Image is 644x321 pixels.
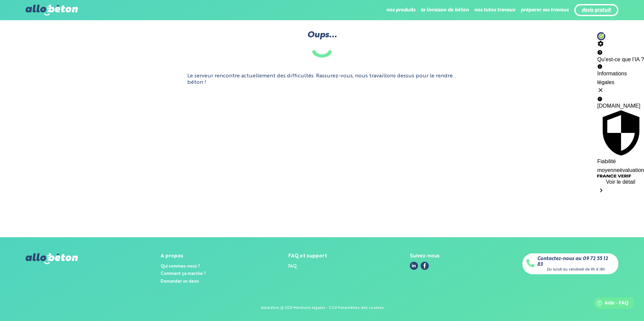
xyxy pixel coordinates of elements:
[337,306,338,310] div: -
[547,267,605,272] div: Du lundi au vendredi de 9h à 18h
[288,264,297,269] a: FAQ
[326,306,328,310] span: -
[187,73,457,85] p: Le serveur rencontre actuellement des difficultés. Rassurez-vous, nous travaillons dessus pour le...
[288,253,327,259] div: FAQ et support
[582,7,611,13] a: devis gratuit
[161,253,206,259] div: A propos
[161,272,206,276] a: Comment ça marche ?
[161,264,200,269] a: Qui sommes-nous ?
[537,256,614,267] a: Contactez-nous au 09 72 55 12 83
[329,306,337,310] a: CGV
[521,2,569,18] li: préparer ses travaux
[261,306,292,310] div: allobéton @ 2021
[161,279,199,284] a: Demander un devis
[292,306,294,310] div: -
[338,306,384,310] a: Paramètres des cookies
[26,5,77,15] img: allobéton
[410,253,440,259] div: Suivez-nous
[474,2,515,18] li: nos tutos travaux
[386,2,415,18] li: nos produits
[421,2,469,18] li: la livraison de béton
[294,306,325,310] a: Mentions légales
[584,295,637,314] iframe: Help widget launcher
[26,253,77,264] img: allobéton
